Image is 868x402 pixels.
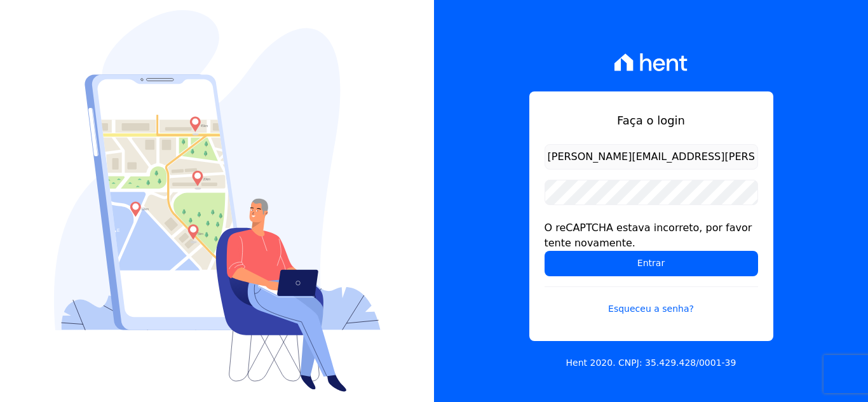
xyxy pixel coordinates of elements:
input: Entrar [545,251,758,276]
img: Login [54,10,381,392]
p: Hent 2020. CNPJ: 35.429.428/0001-39 [566,356,736,370]
div: O reCAPTCHA estava incorreto, por favor tente novamente. [545,220,758,251]
input: Email [545,144,758,170]
a: Esqueceu a senha? [545,286,758,316]
h1: Faça o login [545,112,758,129]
